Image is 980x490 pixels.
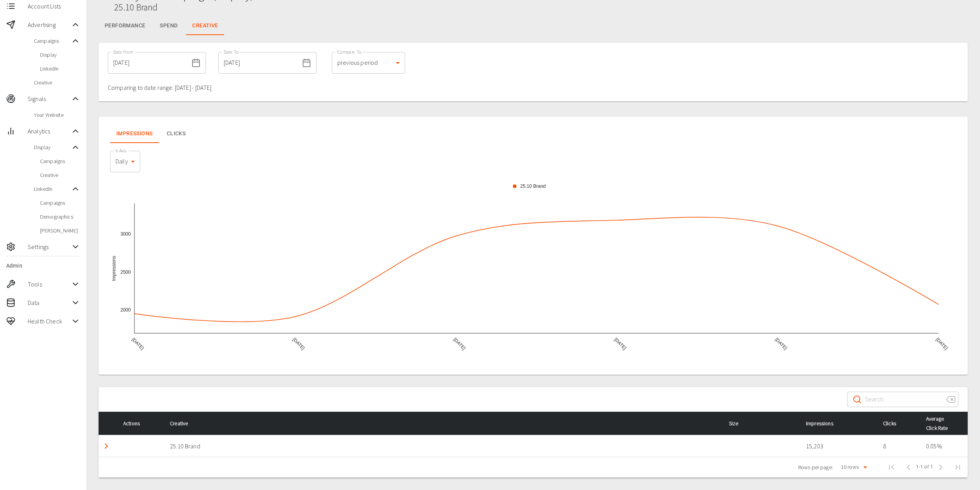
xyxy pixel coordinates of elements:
span: Last Page [948,458,967,477]
div: Average Click Rate [926,414,962,433]
tspan: [DATE] [131,337,145,351]
span: Signals [28,94,71,103]
p: 0.05 % [926,441,962,451]
svg: Search [853,395,862,404]
label: Date To [224,49,239,55]
span: [PERSON_NAME] [40,227,80,234]
span: Creative [40,171,80,179]
button: Creative [186,17,224,35]
h2: 25.10 Brand [114,2,254,13]
span: LinkedIn [40,65,80,72]
tspan: [DATE] [774,337,788,351]
span: First Page [882,458,901,477]
div: Clicks [883,419,914,428]
div: Actions [123,419,157,428]
span: Analytics [28,126,71,136]
span: Creative [34,79,80,86]
span: Settings [28,242,71,251]
div: Metrics Tabs [110,125,968,143]
span: Advertising [28,20,71,29]
span: 1-1 of 1 [916,463,933,471]
button: CLICKS [159,125,193,143]
span: Creative [170,419,200,428]
button: Detail panel visibility toggle [99,438,114,454]
div: 10 rows [836,461,870,473]
button: IMPRESSIONS [110,125,159,143]
span: Clicks [883,419,908,428]
span: Display [34,143,71,151]
input: Search [865,389,940,410]
tspan: [DATE] [452,337,467,351]
label: Compare To [337,49,362,55]
div: 10 rows [839,463,861,471]
div: Impressions [806,419,871,428]
p: 8 [883,441,914,451]
span: Data [28,298,71,307]
span: Impressions [806,419,846,428]
span: Display [40,51,80,59]
div: Creative [170,419,717,428]
input: dd/mm/yyyy [108,52,188,74]
p: Comparing to date range: [DATE] - [DATE] [108,83,211,92]
tspan: 3000 [121,231,131,237]
button: Performance [99,17,151,35]
span: Health Check [28,317,71,326]
tspan: Impressions [111,256,117,281]
span: LinkedIn [34,185,71,193]
button: Spend [151,17,186,35]
tspan: 2500 [121,269,131,275]
div: Daily [110,151,140,172]
tspan: [DATE] [613,337,628,351]
span: Campaigns [40,157,80,165]
span: Average Click Rate [926,414,958,433]
span: Campaigns [34,37,71,45]
span: Campaigns [40,199,80,207]
span: Previous Page [901,460,916,475]
span: Size [729,419,751,428]
input: dd/mm/yyyy [218,52,299,74]
span: Actions [123,419,152,428]
tspan: 2000 [121,307,131,313]
span: Next Page [933,460,948,475]
label: X-Axis [116,147,126,154]
span: Demographics [40,213,80,221]
tspan: 25.10 Brand [520,184,546,189]
tspan: [DATE] [935,337,949,351]
div: previous period [332,52,405,74]
span: Tools [28,280,71,289]
p: 25.10 Brand [170,441,717,451]
tspan: [DATE] [291,337,306,351]
label: Date From [113,49,133,55]
span: Account Lists [28,2,80,11]
span: Your Website [34,111,80,119]
p: 15,203 [806,441,871,451]
div: Size [729,419,794,428]
div: Metrics Tabs [99,17,968,35]
p: Rows per page: [798,463,833,471]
